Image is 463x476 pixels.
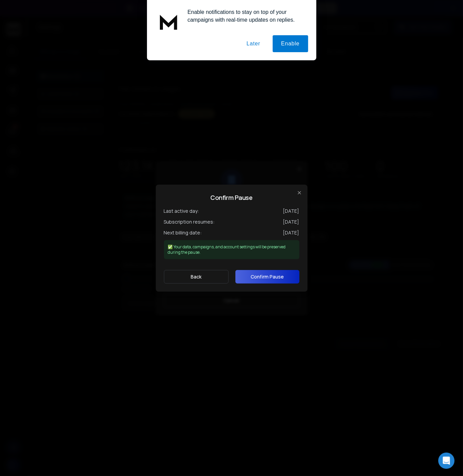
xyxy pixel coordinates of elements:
[164,240,299,259] div: ✅ Your data, campaigns, and account settings will be preserved during the pause.
[238,35,269,52] button: Later
[283,208,299,214] span: [DATE]
[235,270,299,284] button: Confirm Pause
[164,193,299,202] h2: Confirm Pause
[283,229,299,236] span: [DATE]
[438,453,455,469] div: Open Intercom Messenger
[182,8,308,24] div: Enable notifications to stay on top of your campaigns with real-time updates on replies.
[164,208,199,214] span: Last active day:
[273,35,308,52] button: Enable
[155,8,182,35] img: notification icon
[164,219,215,225] span: Subscription resumes:
[164,229,202,236] span: Next billing date:
[164,270,229,284] button: Back
[283,219,299,225] span: [DATE]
